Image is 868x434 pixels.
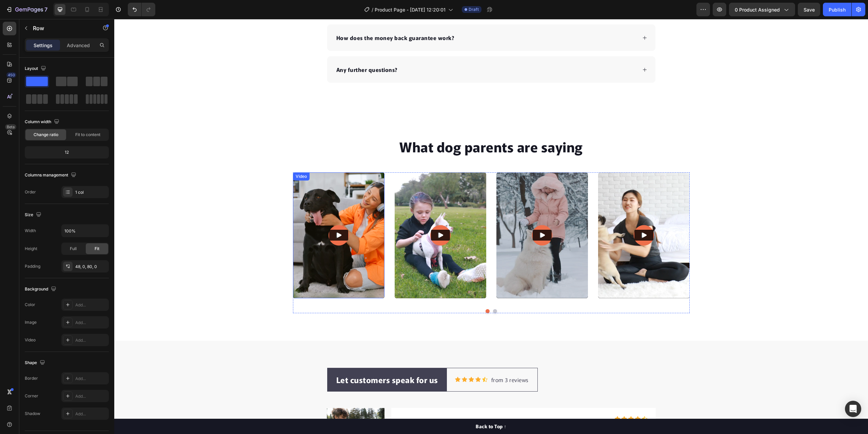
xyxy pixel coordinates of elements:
[6,72,16,78] div: 450
[179,118,575,137] h2: What dog parents are saying
[44,5,47,14] p: 7
[25,210,43,220] div: Size
[3,3,51,16] button: 7
[67,42,90,49] p: Advanced
[845,401,861,417] div: Open Intercom Messenger
[5,124,16,130] div: Beta
[379,290,383,294] button: Dot
[25,171,78,180] div: Columns management
[418,211,437,222] button: Play
[75,320,107,326] div: Add...
[469,6,479,13] span: Draft
[25,302,35,308] div: Color
[215,211,234,222] button: Play
[280,153,372,279] img: Alt image
[729,3,795,16] button: 0 product assigned
[520,211,539,222] button: Play
[75,393,107,399] div: Add...
[34,42,53,49] p: Settings
[372,6,373,13] span: /
[829,6,846,13] div: Publish
[70,246,77,252] span: Full
[75,337,107,343] div: Add...
[317,211,336,222] button: Play
[371,290,375,294] button: Dot
[179,153,270,279] img: Alt image
[75,132,100,138] span: Fit to content
[128,3,155,16] div: Undo/Redo
[75,189,107,195] div: 1 col
[25,246,37,252] div: Height
[484,153,575,279] img: Alt image
[222,46,283,55] p: Any further questions?
[25,337,36,343] div: Video
[286,398,409,406] p: NellaMeg
[213,389,270,428] img: 495611768014373769-19a9f43d-de65-4b03-8842-ad39a309b1c8.png
[33,24,91,32] p: Row
[34,132,58,138] span: Change ratio
[377,357,414,365] p: from 3 reviews
[222,355,324,367] p: Let customers speak for us
[75,264,107,270] div: 48, 0, 80, 0
[25,358,46,367] div: Shape
[25,228,36,234] div: Width
[75,411,107,417] div: Add...
[62,225,108,237] input: Auto
[823,3,851,16] button: Publish
[25,393,38,399] div: Corner
[25,263,40,269] div: Padding
[25,117,61,127] div: Column width
[25,189,36,195] div: Order
[95,246,99,252] span: Fit
[25,285,58,294] div: Background
[382,153,474,279] img: Alt image
[25,411,40,417] div: Shadow
[75,302,107,308] div: Add...
[25,319,37,325] div: Image
[375,6,446,13] span: Product Page - [DATE] 12:20:01
[25,64,47,73] div: Layout
[25,375,38,381] div: Border
[804,7,815,13] span: Save
[798,3,820,16] button: Save
[75,376,107,382] div: Add...
[180,154,194,161] div: Video
[26,148,107,157] div: 12
[361,404,392,411] div: Back to Top ↑
[735,6,780,13] span: 0 product assigned
[114,19,868,434] iframe: To enrich screen reader interactions, please activate Accessibility in Grammarly extension settings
